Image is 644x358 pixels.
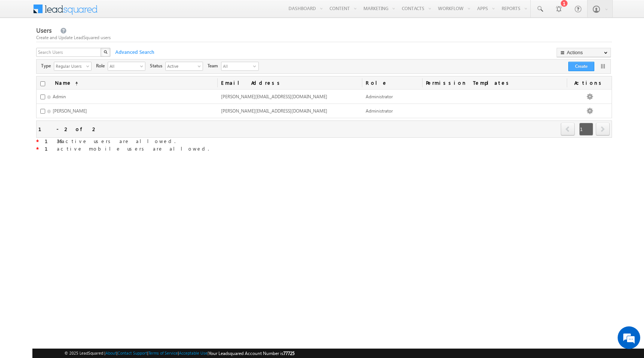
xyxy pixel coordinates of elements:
[54,62,85,70] span: Regular Users
[45,145,57,152] strong: 1
[51,76,82,89] a: Name
[53,94,66,99] span: Admin
[108,62,139,70] span: All
[208,62,221,69] span: Team
[72,81,78,87] span: (sorted ascending)
[64,350,295,357] span: © 2025 LeadSquared | | | | |
[596,123,610,136] a: next
[283,350,295,356] span: 77725
[45,138,175,144] span: active users are allowed.
[104,50,107,54] img: Search
[579,123,593,136] span: 1
[568,62,594,71] button: Create
[561,123,575,136] span: prev
[362,76,422,89] a: Role
[366,108,393,114] span: Administrator
[422,76,567,89] span: Permission Templates
[45,145,209,152] span: active mobile users are allowed.
[166,62,197,70] span: Active
[366,94,393,99] span: Administrator
[36,34,612,41] div: Create and Update LeadSquared users
[221,62,252,70] span: All
[596,123,610,136] span: next
[198,64,204,68] span: select
[217,76,362,89] a: Email Address
[96,62,108,69] span: Role
[567,76,612,89] span: Actions
[38,125,98,133] div: 1 - 2 of 2
[36,48,102,57] input: Search Users
[221,94,327,99] span: [PERSON_NAME][EMAIL_ADDRESS][DOMAIN_NAME]
[111,49,157,55] span: Advanced Search
[36,26,52,35] span: Users
[150,62,165,69] span: Status
[557,48,611,57] button: Actions
[148,350,178,355] a: Terms of Service
[140,64,146,68] span: select
[86,64,92,68] span: select
[221,108,327,114] span: [PERSON_NAME][EMAIL_ADDRESS][DOMAIN_NAME]
[45,138,62,144] strong: 136
[105,350,116,355] a: About
[53,108,87,114] span: [PERSON_NAME]
[209,350,295,356] span: Your Leadsquared Account Number is
[561,123,575,136] a: prev
[41,62,54,69] span: Type
[118,350,147,355] a: Contact Support
[179,350,208,355] a: Acceptable Use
